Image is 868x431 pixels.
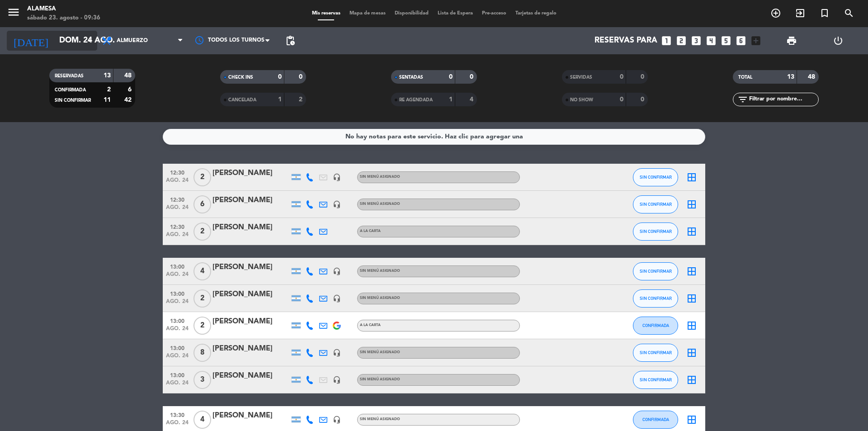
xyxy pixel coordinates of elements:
i: border_all [686,199,697,210]
span: Pre-acceso [477,11,511,16]
span: SENTADAS [399,75,423,80]
span: 2 [193,223,211,241]
i: border_all [686,414,697,425]
span: Reservas para [594,36,657,45]
div: [PERSON_NAME] [212,261,289,273]
span: 13:00 [166,369,189,380]
i: filter_list [737,94,748,105]
span: SIN CONFIRMAR [640,296,672,301]
span: 12:30 [166,221,189,232]
div: [PERSON_NAME] [212,316,289,327]
i: border_all [686,266,697,277]
span: SIN CONFIRMAR [640,350,672,355]
span: NO SHOW [570,98,593,102]
span: 13:30 [166,409,189,420]
span: ago. 24 [166,380,189,390]
span: Lista de Espera [433,11,477,16]
i: border_all [686,374,697,385]
span: ago. 24 [166,353,189,363]
span: Sin menú asignado [360,202,400,206]
span: SERVIDAS [570,75,592,80]
span: 4 [193,262,211,280]
strong: 0 [449,74,453,80]
button: CONFIRMADA [633,317,678,335]
span: 2 [193,317,211,335]
strong: 42 [124,97,133,103]
strong: 2 [299,96,304,103]
span: Sin menú asignado [360,378,400,381]
i: arrow_drop_down [84,35,95,46]
i: looks_3 [690,35,702,47]
div: No hay notas para este servicio. Haz clic para agregar una [345,132,523,142]
i: add_box [750,35,762,47]
i: border_all [686,226,697,237]
strong: 0 [299,74,304,80]
div: [PERSON_NAME] [212,222,289,233]
strong: 11 [104,97,111,103]
span: 4 [193,411,211,429]
span: Sin menú asignado [360,175,400,179]
span: ago. 24 [166,177,189,188]
span: SIN CONFIRMAR [640,175,672,180]
i: power_settings_new [833,35,844,46]
span: print [786,35,797,46]
i: turned_in_not [819,8,830,19]
div: [PERSON_NAME] [212,410,289,422]
span: CHECK INS [228,75,253,80]
strong: 0 [620,96,623,103]
button: SIN CONFIRMAR [633,289,678,308]
span: TOTAL [738,75,752,80]
i: looks_one [660,35,672,47]
img: google-logo.png [333,322,341,330]
i: menu [7,5,20,19]
span: Sin menú asignado [360,350,400,354]
span: 12:30 [166,194,189,204]
i: headset_mic [333,416,341,424]
button: menu [7,5,20,22]
i: headset_mic [333,376,341,384]
div: [PERSON_NAME] [212,343,289,355]
strong: 2 [107,86,111,93]
i: border_all [686,347,697,358]
i: headset_mic [333,349,341,357]
strong: 6 [128,86,133,93]
i: headset_mic [333,267,341,275]
i: looks_two [675,35,687,47]
input: Filtrar por nombre... [748,95,818,104]
span: SIN CONFIRMAR [640,202,672,207]
span: 12:30 [166,167,189,177]
button: SIN CONFIRMAR [633,262,678,280]
span: 13:00 [166,261,189,271]
span: RESERVADAS [55,74,84,78]
span: ago. 24 [166,232,189,242]
span: 6 [193,195,211,213]
span: ago. 24 [166,420,189,430]
i: headset_mic [333,173,341,181]
strong: 0 [278,74,282,80]
span: Tarjetas de regalo [511,11,561,16]
strong: 13 [787,74,794,80]
span: Mis reservas [307,11,345,16]
button: SIN CONFIRMAR [633,371,678,389]
span: CONFIRMADA [642,417,669,422]
div: LOG OUT [815,27,861,54]
span: CONFIRMADA [55,88,86,92]
div: [PERSON_NAME] [212,194,289,206]
i: headset_mic [333,200,341,208]
button: SIN CONFIRMAR [633,344,678,362]
span: SIN CONFIRMAR [55,98,91,103]
span: Mapa de mesas [345,11,390,16]
strong: 48 [124,72,133,79]
strong: 4 [470,96,475,103]
strong: 0 [641,74,646,80]
strong: 0 [620,74,623,80]
i: looks_5 [720,35,732,47]
i: add_circle_outline [770,8,781,19]
span: 13:00 [166,342,189,353]
span: 3 [193,371,211,389]
strong: 13 [104,72,111,79]
span: Sin menú asignado [360,296,400,300]
span: CANCELADA [228,98,256,102]
div: [PERSON_NAME] [212,370,289,382]
span: SIN CONFIRMAR [640,377,672,382]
